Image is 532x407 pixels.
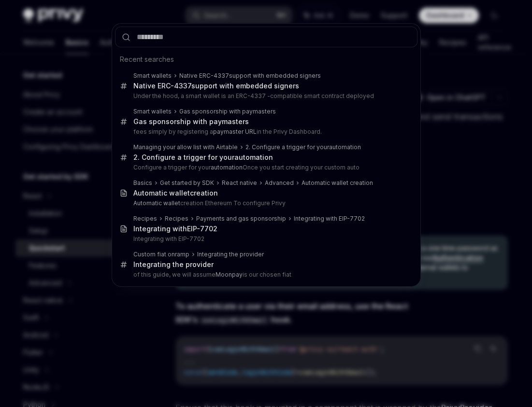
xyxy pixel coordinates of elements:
[133,153,273,162] div: 2. Configure a trigger for your
[187,225,197,233] b: EIP
[329,143,361,151] b: automation
[234,153,273,161] b: automation
[179,108,276,115] div: Gas sponsorship with paymasters
[133,117,249,126] div: Gas sponsorship with paymasters
[265,179,294,187] div: Advanced
[133,92,397,100] p: Under the hood, a smart wallet is an ERC-4337 -compatible smart contract deployed
[179,72,321,80] div: Native ERC- support with embedded signers
[216,271,243,278] b: Moonpay
[196,215,286,223] div: Payments and gas sponsorship
[133,189,218,197] div: creation
[294,215,365,223] div: Integrating with EIP-7702
[214,72,229,79] b: 4337
[133,251,189,258] div: Custom fiat onramp
[133,199,397,207] p: creation Ethereum To configure Privy
[133,164,397,171] p: Configure a trigger for your Once you start creating your custom auto
[245,143,361,151] div: 2. Configure a trigger for your
[133,199,180,207] b: Automatic wallet
[174,82,191,90] b: 4337
[222,179,257,187] div: React native
[133,82,299,90] div: Native ERC- support with embedded signers
[133,108,172,115] div: Smart wallets
[133,225,217,233] div: Integrating with -7702
[133,128,397,136] p: fees simply by registering a in the Privy Dashboard.
[211,164,243,171] b: automation
[133,235,397,243] p: Integrating with EIP-7702
[133,215,157,223] div: Recipes
[213,128,257,135] b: paymaster URL
[160,179,214,187] div: Get started by SDK
[133,271,397,279] p: of this guide, we will assume is our chosen fiat
[165,215,188,223] div: Recipes
[197,251,264,258] div: Integrating the provider
[133,260,214,269] div: Integrating the provider
[133,143,238,151] div: Managing your allow list with Airtable
[120,55,174,64] span: Recent searches
[133,189,190,197] b: Automatic wallet
[302,179,373,187] div: Automatic wallet creation
[133,72,172,80] div: Smart wallets
[133,179,152,187] div: Basics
